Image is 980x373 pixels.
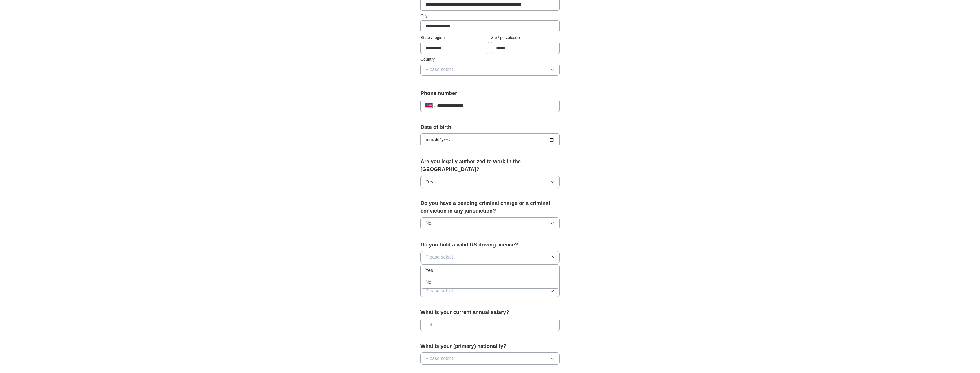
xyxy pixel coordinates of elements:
[420,352,560,365] button: Please select...
[420,35,489,41] label: State / region
[420,241,560,249] label: Do you hold a valid US driving licence?
[420,251,560,263] button: Please select...
[420,309,560,316] label: What is your current annual salary?
[425,254,457,261] span: Please select...
[420,342,560,350] label: What is your (primary) nationality?
[491,35,560,41] label: Zip / postalcode
[420,13,560,19] label: City
[420,199,560,215] label: Do you have a pending criminal charge or a criminal conviction in any jurisdiction?
[420,176,560,188] button: Yes
[425,66,457,73] span: Please select...
[425,178,433,185] span: Yes
[425,287,457,294] span: Please select...
[425,279,431,286] span: No
[420,64,560,76] button: Please select...
[420,123,560,131] label: Date of birth
[420,158,560,173] label: Are you legally authorized to work in the [GEOGRAPHIC_DATA]?
[420,56,560,62] label: Country
[420,90,560,97] label: Phone number
[425,355,457,362] span: Please select...
[425,267,433,274] span: Yes
[420,285,560,297] button: Please select...
[425,220,431,227] span: No
[420,217,560,229] button: No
